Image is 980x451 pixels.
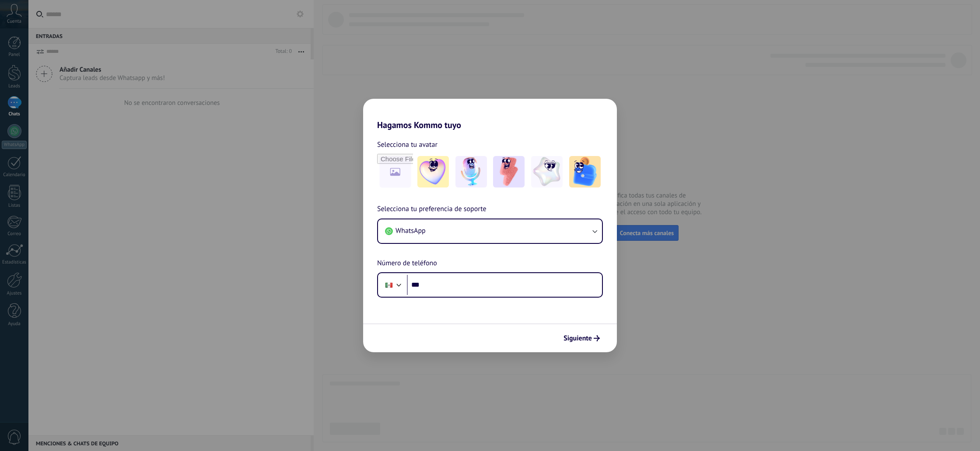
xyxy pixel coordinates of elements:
h2: Hagamos Kommo tuyo [363,99,617,130]
img: -1.jpeg [417,156,449,187]
span: Selecciona tu avatar [377,139,437,150]
img: -2.jpeg [455,156,487,187]
button: Siguiente [560,331,604,346]
div: Mexico: + 52 [381,276,397,294]
button: WhatsApp [378,219,602,243]
span: Número de teléfono [377,258,437,269]
span: Selecciona tu preferencia de soporte [377,204,486,215]
span: WhatsApp [395,226,426,235]
img: -5.jpeg [569,156,601,187]
span: Siguiente [563,335,592,341]
img: -4.jpeg [531,156,563,187]
img: -3.jpeg [493,156,525,187]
